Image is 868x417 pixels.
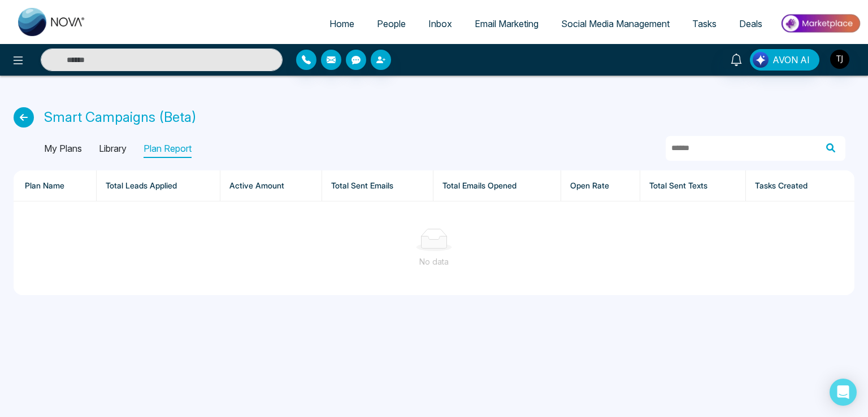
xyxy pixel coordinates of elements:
th: Total Emails Opened [433,170,561,201]
th: Tasks Created [746,170,854,201]
p: Library [99,140,127,158]
p: My Plans [44,140,82,158]
div: Open Intercom Messenger [830,379,857,406]
a: Inbox [417,13,463,34]
th: Total Sent Texts [640,170,746,201]
th: Total Leads Applied [97,170,220,201]
a: Social Media Management [550,13,681,34]
th: Open Rate [561,170,641,201]
span: Home [329,18,354,29]
th: Total Sent Emails [322,170,433,201]
button: AVON AI [750,49,819,71]
span: Email Marketing [475,18,539,29]
img: Lead Flow [753,52,769,68]
th: Plan Name [14,170,97,201]
img: Market-place.gif [779,11,861,36]
img: Nova CRM Logo [18,8,86,36]
th: Active Amount [220,170,322,201]
a: Email Marketing [463,13,550,34]
span: Deals [739,18,762,29]
span: People [377,18,406,29]
p: Smart Campaigns (Beta) [44,107,197,128]
a: People [366,13,417,34]
span: Inbox [428,18,452,29]
a: Deals [728,13,774,34]
p: Plan Report [144,140,192,158]
a: Home [318,13,366,34]
span: Social Media Management [561,18,670,29]
span: AVON AI [772,53,810,67]
div: No data [23,256,845,268]
img: User Avatar [830,50,849,69]
a: Tasks [681,13,728,34]
span: Tasks [692,18,717,29]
